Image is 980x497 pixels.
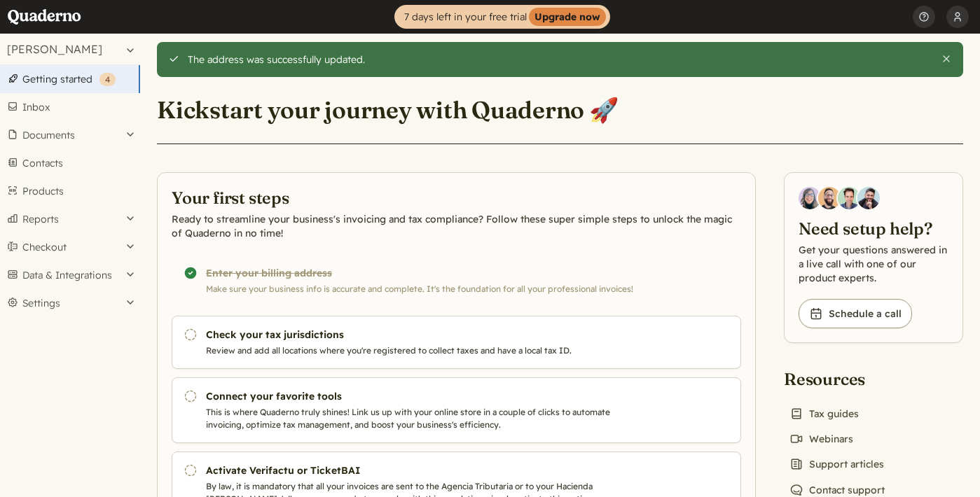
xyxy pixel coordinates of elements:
[172,377,741,443] a: Connect your favorite tools This is where Quaderno truly shines! Link us up with your online stor...
[206,389,635,403] h3: Connect your favorite tools
[188,53,930,66] div: The address was successfully updated.
[206,463,635,477] h3: Activate Verifactu or TicketBAI
[818,187,841,209] img: Jairo Fumero, Account Executive at Quaderno
[799,243,948,285] p: Get your questions answered in a live call with one of our product experts.
[105,74,110,85] span: 4
[941,53,952,64] button: Close this alert
[529,8,606,26] strong: Upgrade now
[206,406,635,431] p: This is where Quaderno truly shines! Link us up with your online store in a couple of clicks to a...
[838,187,860,209] img: Ivo Oltmans, Business Developer at Quaderno
[799,187,821,209] img: Diana Carrasco, Account Executive at Quaderno
[172,316,741,369] a: Check your tax jurisdictions Review and add all locations where you're registered to collect taxe...
[784,368,890,391] h2: Resources
[172,187,741,209] h2: Your first steps
[799,218,948,240] h2: Need setup help?
[799,299,912,328] a: Schedule a call
[206,344,635,357] p: Review and add all locations where you're registered to collect taxes and have a local tax ID.
[394,5,610,29] a: 7 days left in your free trialUpgrade now
[157,95,619,125] h1: Kickstart your journey with Quaderno 🚀
[784,404,864,423] a: Tax guides
[784,429,859,449] a: Webinars
[206,328,635,342] h3: Check your tax jurisdictions
[857,187,880,209] img: Javier Rubio, DevRel at Quaderno
[172,212,741,240] p: Ready to streamline your business's invoicing and tax compliance? Follow these super simple steps...
[784,454,890,474] a: Support articles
